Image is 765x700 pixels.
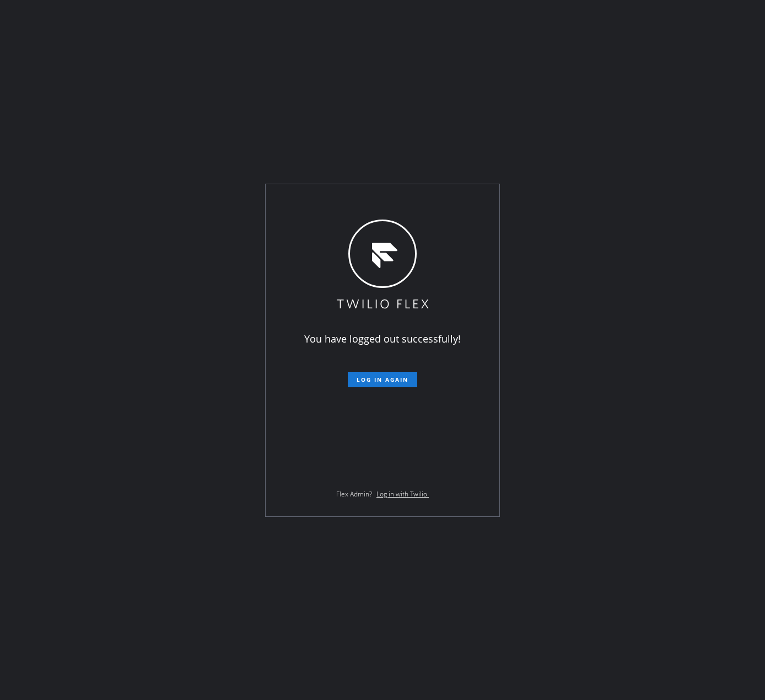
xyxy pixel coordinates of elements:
span: Log in again [357,376,408,383]
a: Log in with Twilio. [376,489,429,499]
button: Log in again [348,372,417,387]
span: Flex Admin? [336,489,372,499]
span: You have logged out successfully! [304,332,461,345]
